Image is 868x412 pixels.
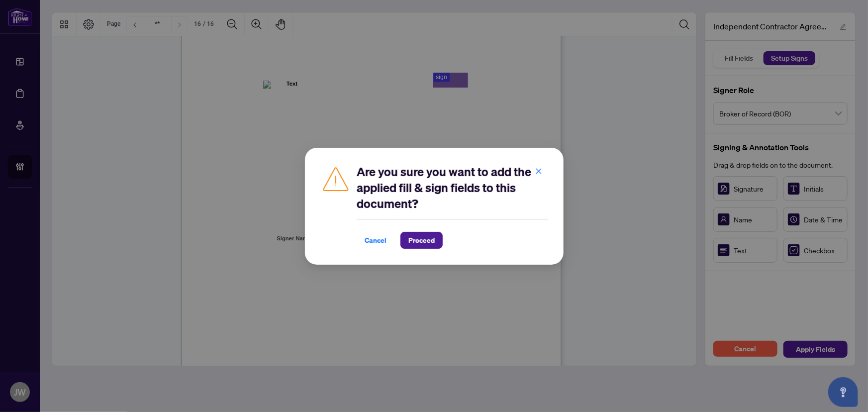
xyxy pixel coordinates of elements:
[365,232,386,248] span: Cancel
[535,167,542,174] span: close
[357,164,548,211] h2: Are you sure you want to add the applied fill & sign fields to this document?
[828,377,858,407] button: Open asap
[357,232,394,249] button: Cancel
[400,232,443,249] button: Proceed
[408,232,435,248] span: Proceed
